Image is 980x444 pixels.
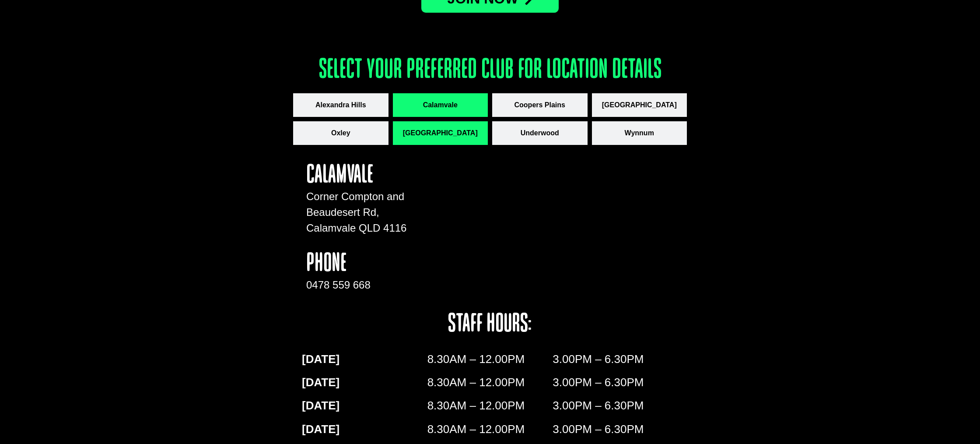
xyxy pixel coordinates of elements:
[306,162,444,189] h4: Calamvale
[427,421,553,444] div: 8.30AM – 12.00PM
[427,397,553,420] div: 8.30AM – 12.00PM
[331,128,350,138] span: Oxley
[302,397,427,414] p: [DATE]
[293,56,687,85] h3: Select your preferred club for location details
[602,100,677,110] span: [GEOGRAPHIC_DATA]
[553,397,678,420] div: 3.00PM – 6.30PM
[514,100,565,110] span: Coopers Plains
[403,128,478,138] span: [GEOGRAPHIC_DATA]
[462,162,674,294] iframe: apbct__label_id__gravity_form
[423,100,458,110] span: Calamvale
[315,100,366,110] span: Alexandra Hills
[306,277,444,293] div: 0478 559 668
[302,351,427,368] p: [DATE]
[427,351,553,374] div: 8.30AM – 12.00PM
[306,189,444,236] p: Corner Compton and Beaudesert Rd, Calamvale QLD 4116
[302,374,427,391] p: [DATE]
[306,251,444,277] h4: phone
[521,128,559,138] span: Underwood
[553,421,678,444] div: 3.00PM – 6.30PM
[553,351,678,374] div: 3.00PM – 6.30PM
[302,421,427,438] p: [DATE]
[427,374,553,397] div: 8.30AM – 12.00PM
[382,311,598,338] h4: staff hours:
[625,128,654,138] span: Wynnum
[553,374,678,397] div: 3.00PM – 6.30PM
